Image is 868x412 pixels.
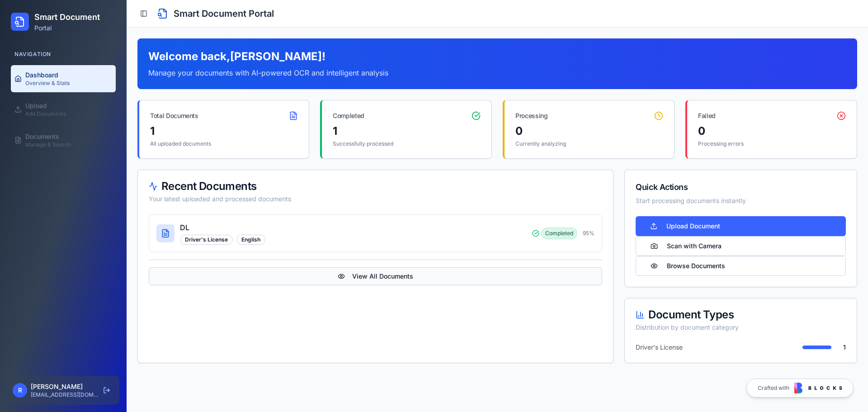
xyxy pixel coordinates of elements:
[515,140,663,147] p: Currently analyzing
[698,124,846,138] div: 0
[149,194,602,204] div: Your latest uploaded and processed documents
[636,216,846,236] button: Upload Document
[25,80,70,87] div: Overview & Stats
[31,382,99,391] p: [PERSON_NAME]
[541,227,577,239] span: Completed
[515,111,548,120] div: Processing
[180,235,233,245] div: Driver's License
[636,181,846,194] div: Quick Actions
[698,111,716,120] div: Failed
[758,384,789,392] span: Crafted with
[636,242,846,251] a: Scan with Camera
[835,343,846,352] span: 1
[150,111,198,120] div: Total Documents
[636,262,846,271] a: Browse Documents
[149,181,602,192] div: Recent Documents
[11,65,116,92] a: DashboardOverview & Stats
[18,386,22,395] span: R
[236,235,265,245] div: English
[11,127,116,154] a: DocumentsManage & Search
[11,96,116,123] a: UploadAdd Documents
[180,222,532,233] p: DL
[150,140,298,147] p: All uploaded documents
[636,323,846,332] div: Distribution by document category
[31,391,99,398] p: [EMAIL_ADDRESS][DOMAIN_NAME]
[636,223,846,232] a: Upload Document
[25,132,71,141] div: Documents
[698,140,846,147] p: Processing errors
[148,49,846,64] h1: Welcome back, [PERSON_NAME] !
[148,67,846,78] p: Manage your documents with AI-powered OCR and intelligent analysis
[25,110,66,118] div: Add Documents
[636,309,846,320] div: Document Types
[636,343,802,352] span: Driver's License
[149,267,602,285] button: View All Documents
[34,11,100,24] h2: Smart Document
[149,273,602,282] a: View All Documents
[174,7,274,20] h1: Smart Document Portal
[515,124,663,138] div: 0
[333,140,481,147] p: Successfully processed
[636,196,846,205] div: Start processing documents instantly
[11,47,116,62] div: Navigation
[25,101,66,110] div: Upload
[25,141,71,148] div: Manage & Search
[150,124,298,138] div: 1
[25,71,70,80] div: Dashboard
[333,111,364,120] div: Completed
[636,256,846,276] button: Browse Documents
[636,236,846,256] button: Scan with Camera
[333,124,481,138] div: 1
[746,379,854,398] a: Crafted with
[794,383,842,393] img: Blocks
[583,230,594,237] div: 95 %
[34,24,100,33] p: Portal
